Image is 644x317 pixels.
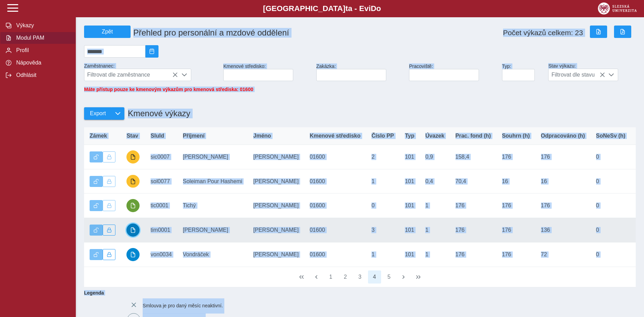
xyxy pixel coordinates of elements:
td: [PERSON_NAME] [248,169,304,194]
button: 5 [382,270,396,284]
td: 0,4 [420,169,450,194]
div: Pracoviště: [406,61,499,84]
span: Smlouva je pro daný měsíc neaktivní. [143,303,223,308]
td: 0 [366,194,399,218]
button: 4 [368,270,381,284]
button: schváleno [126,248,140,261]
span: t [345,4,348,13]
td: 16 [497,169,535,194]
div: Typ: [499,61,546,84]
span: Počet výkazů celkem: 23 [503,29,583,37]
td: [PERSON_NAME] [248,194,304,218]
td: [PERSON_NAME] [248,145,304,169]
td: 0 [591,145,631,169]
td: 101 [399,194,420,218]
span: Nápověda [14,60,70,66]
button: Uzamknout lze pouze výkaz, který je podepsán a schválen. [103,151,116,162]
td: 01600 [304,169,366,194]
td: 0,9 [420,145,450,169]
span: Jméno [253,133,271,139]
span: Máte přístup pouze ke kmenovým výkazům pro kmenová střediska: 01600 [84,87,253,92]
span: Typ [405,133,414,139]
td: 101 [399,242,420,267]
span: Číslo PP [371,133,394,139]
td: 136 [535,218,591,242]
td: 1 [366,169,399,194]
button: Uzamknout [103,249,116,260]
button: probíhají úpravy [126,150,140,164]
td: 101 [399,145,420,169]
td: [PERSON_NAME] [177,145,248,169]
td: 2 [366,145,399,169]
h1: Přehled pro personální a mzdové oddělení [131,25,409,40]
button: 3 [354,270,367,284]
td: 72 [535,242,591,267]
span: Odpracováno (h) [541,133,585,139]
td: sic0007 [145,145,177,169]
span: Kmenové středisko [310,133,361,139]
td: Vondráček [177,242,248,267]
td: 3 [366,218,399,242]
span: Zámek [90,133,107,139]
span: Prac. fond (h) [456,133,491,139]
td: 176 [450,242,497,267]
button: Export do PDF [614,26,631,38]
span: Úvazek [425,133,444,139]
td: 0 [591,169,631,194]
button: 2 [339,270,352,284]
div: Zakázka: [314,61,407,84]
td: [PERSON_NAME] [177,218,248,242]
td: tic0001 [145,194,177,218]
button: Export [84,107,111,120]
td: 0 [591,218,631,242]
td: 1 [420,218,450,242]
td: sol0077 [145,169,177,194]
button: Výkaz je odemčen. [90,249,103,260]
button: Výkaz je odemčen. [90,151,103,162]
td: 176 [497,218,535,242]
td: Soleiman Pour Hashemi [177,169,248,194]
b: [GEOGRAPHIC_DATA] a - Evi [21,4,623,13]
button: Výkaz je odemčen. [90,200,103,211]
td: 101 [399,169,420,194]
span: Odhlásit [14,72,70,78]
button: schváleno [126,224,140,237]
button: Uzamknout lze pouze výkaz, který je podepsán a schválen. [103,176,116,187]
button: Uzamknout [103,225,116,236]
td: 70,4 [450,169,497,194]
span: Filtrovat dle zaměstnance [84,69,178,81]
td: von0034 [145,242,177,267]
td: 176 [535,145,591,169]
span: Zpět [87,29,127,35]
td: Tichý [177,194,248,218]
span: Modul PAM [14,35,70,41]
span: Export [90,110,106,117]
td: 176 [497,242,535,267]
td: 01600 [304,218,366,242]
button: Uzamknout lze pouze výkaz, který je podepsán a schválen. [103,200,116,211]
span: Příjmení [183,133,205,139]
td: [PERSON_NAME] [248,242,304,267]
button: probíhají úpravy [126,175,140,188]
button: Výkaz je odemčen. [90,176,103,187]
div: Zaměstnanec: [81,60,221,84]
td: 01600 [304,242,366,267]
td: 158,4 [450,145,497,169]
div: Stav výkazu: [545,60,638,84]
b: Legenda [81,287,633,298]
td: 0 [591,242,631,267]
td: tim0001 [145,218,177,242]
td: 176 [450,218,497,242]
span: o [376,4,381,13]
button: 1 [324,270,337,284]
span: Profil [14,47,70,53]
td: 176 [535,194,591,218]
td: 1 [366,242,399,267]
span: D [371,4,376,13]
button: Výkaz je odemčen. [90,225,103,236]
td: 101 [399,218,420,242]
span: Souhrn (h) [502,133,530,139]
button: Zpět [84,26,131,38]
td: 176 [497,194,535,218]
td: [PERSON_NAME] [248,218,304,242]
